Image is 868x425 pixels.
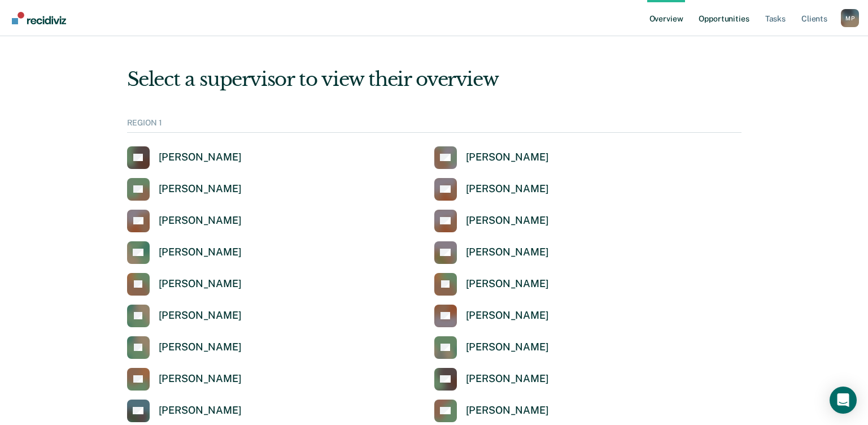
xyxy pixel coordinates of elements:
a: [PERSON_NAME] [434,241,549,264]
div: [PERSON_NAME] [466,214,549,227]
a: [PERSON_NAME] [434,336,549,359]
div: [PERSON_NAME] [466,151,549,164]
div: [PERSON_NAME] [466,341,549,354]
div: [PERSON_NAME] [466,372,549,385]
div: [PERSON_NAME] [466,277,549,290]
div: [PERSON_NAME] [159,372,242,385]
div: [PERSON_NAME] [466,246,549,259]
a: [PERSON_NAME] [434,305,549,327]
div: Select a supervisor to view their overview [127,68,741,91]
div: [PERSON_NAME] [159,246,242,259]
div: [PERSON_NAME] [466,309,549,322]
button: Profile dropdown button [841,9,859,27]
a: [PERSON_NAME] [127,273,242,296]
div: [PERSON_NAME] [159,183,242,196]
div: [PERSON_NAME] [159,404,242,417]
a: [PERSON_NAME] [127,241,242,264]
a: [PERSON_NAME] [434,368,549,391]
div: Open Intercom Messenger [830,387,857,414]
a: [PERSON_NAME] [127,305,242,327]
img: Recidiviz [12,12,66,24]
a: [PERSON_NAME] [127,336,242,359]
div: [PERSON_NAME] [159,341,242,354]
a: [PERSON_NAME] [434,210,549,232]
a: [PERSON_NAME] [434,400,549,422]
div: M P [841,9,859,27]
a: [PERSON_NAME] [434,146,549,169]
div: REGION 1 [127,118,741,133]
a: [PERSON_NAME] [127,368,242,391]
a: [PERSON_NAME] [127,178,242,201]
a: [PERSON_NAME] [127,400,242,422]
div: [PERSON_NAME] [466,404,549,417]
a: [PERSON_NAME] [434,273,549,296]
a: [PERSON_NAME] [127,146,242,169]
a: [PERSON_NAME] [434,178,549,201]
div: [PERSON_NAME] [159,277,242,290]
div: [PERSON_NAME] [159,309,242,322]
div: [PERSON_NAME] [466,183,549,196]
div: [PERSON_NAME] [159,214,242,227]
a: [PERSON_NAME] [127,210,242,232]
div: [PERSON_NAME] [159,151,242,164]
